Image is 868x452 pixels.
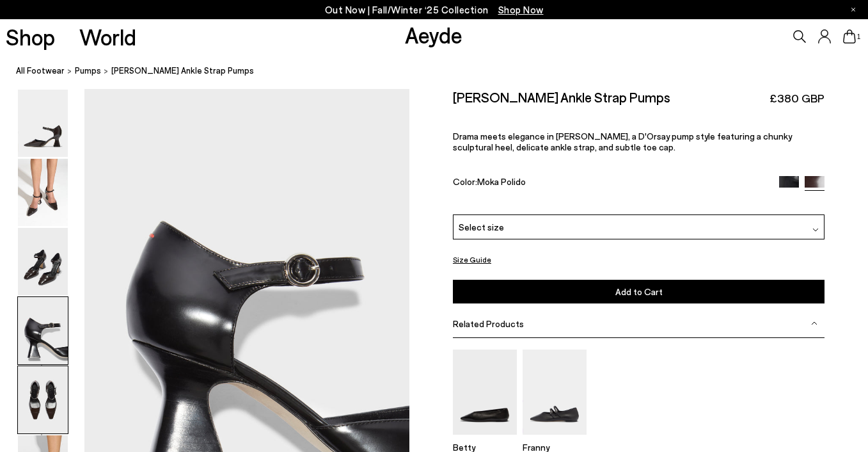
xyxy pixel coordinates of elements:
[856,33,862,40] span: 1
[18,90,68,157] img: Francine Ankle Strap Pumps - Image 1
[523,350,587,435] img: Franny Double-Strap Flats
[75,65,101,76] span: pumps
[843,29,856,44] a: 1
[811,320,817,327] img: svg%3E
[498,4,544,15] span: Navigate to /collections/new-in
[405,21,462,48] a: Aeyde
[6,26,55,48] a: Shop
[18,297,68,364] img: Francine Ankle Strap Pumps - Image 4
[615,286,663,297] span: Add to Cart
[453,176,767,191] div: Color:
[18,366,68,433] img: Francine Ankle Strap Pumps - Image 5
[453,350,517,435] img: Betty Square-Toe Ballet Flats
[18,159,68,226] img: Francine Ankle Strap Pumps - Image 2
[477,176,526,187] span: Moka Polido
[75,64,101,77] a: pumps
[18,228,68,295] img: Francine Ankle Strap Pumps - Image 3
[16,64,65,77] a: All Footwear
[79,26,136,48] a: World
[111,64,254,77] span: [PERSON_NAME] Ankle Strap Pumps
[812,227,819,233] img: svg%3E
[453,280,825,303] button: Add to Cart
[453,130,825,152] p: Drama meets elegance in [PERSON_NAME], a D'Orsay pump style featuring a chunky sculptural heel, d...
[453,252,491,268] button: Size Guide
[459,220,504,234] span: Select size
[453,89,670,105] h2: [PERSON_NAME] Ankle Strap Pumps
[453,318,524,329] span: Related Products
[769,90,825,106] span: £380 GBP
[325,2,544,18] p: Out Now | Fall/Winter ‘25 Collection
[16,54,868,89] nav: breadcrumb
